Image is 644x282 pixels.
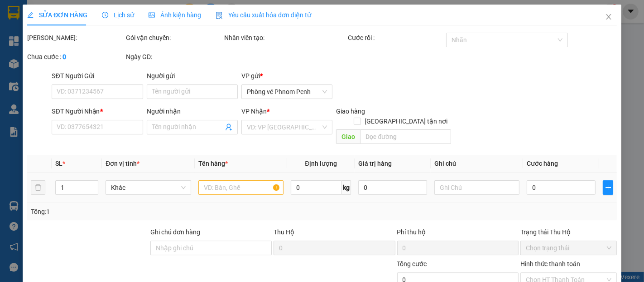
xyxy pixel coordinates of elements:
[150,241,272,255] input: Ghi chú đơn hàng
[397,227,518,241] div: Phí thu hộ
[149,12,155,18] span: picture
[525,241,611,255] span: Chọn trạng thái
[397,260,427,267] span: Tổng cước
[52,106,143,116] div: SĐT Người Nhận
[62,53,66,60] b: 0
[305,160,337,167] span: Định lượng
[111,181,186,194] span: Khác
[126,33,223,43] div: Gói vận chuyển:
[241,108,267,115] span: VP Nhận
[216,11,311,19] span: Yêu cầu xuất hóa đơn điện tử
[102,11,134,19] span: Lịch sử
[31,207,249,217] div: Tổng: 1
[520,227,617,237] div: Trạng thái Thu Hộ
[27,33,124,43] div: [PERSON_NAME]:
[605,13,612,20] span: close
[520,260,580,267] label: Hình thức thanh toán
[149,11,201,19] span: Ảnh kiện hàng
[361,116,451,126] span: [GEOGRAPHIC_DATA] tận nơi
[596,5,621,30] button: Close
[198,180,284,195] input: VD: Bàn, Ghế
[106,160,139,167] span: Đơn vị tính
[247,85,327,99] span: Phòng vé Phnom Penh
[274,228,294,236] span: Thu Hộ
[126,52,223,62] div: Ngày GD:
[150,228,200,236] label: Ghi chú đơn hàng
[27,52,124,62] div: Chưa cước :
[336,129,360,144] span: Giao
[225,124,232,131] span: user-add
[527,160,558,167] span: Cước hàng
[431,155,524,173] th: Ghi chú
[147,106,238,116] div: Người nhận
[603,184,613,191] span: plus
[358,160,392,167] span: Giá trị hàng
[224,33,346,43] div: Nhân viên tạo:
[241,71,332,81] div: VP gửi
[31,180,45,195] button: delete
[603,180,614,195] button: plus
[102,12,108,18] span: clock-circle
[336,108,365,115] span: Giao hàng
[27,11,87,19] span: SỬA ĐƠN HÀNG
[55,160,62,167] span: SL
[147,71,238,81] div: Người gửi
[52,71,143,81] div: SĐT Người Gửi
[360,129,451,144] input: Dọc đường
[342,180,351,195] span: kg
[216,12,223,19] img: icon
[347,33,444,43] div: Cước rồi :
[198,160,228,167] span: Tên hàng
[27,12,34,18] span: edit
[434,180,520,195] input: Ghi Chú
